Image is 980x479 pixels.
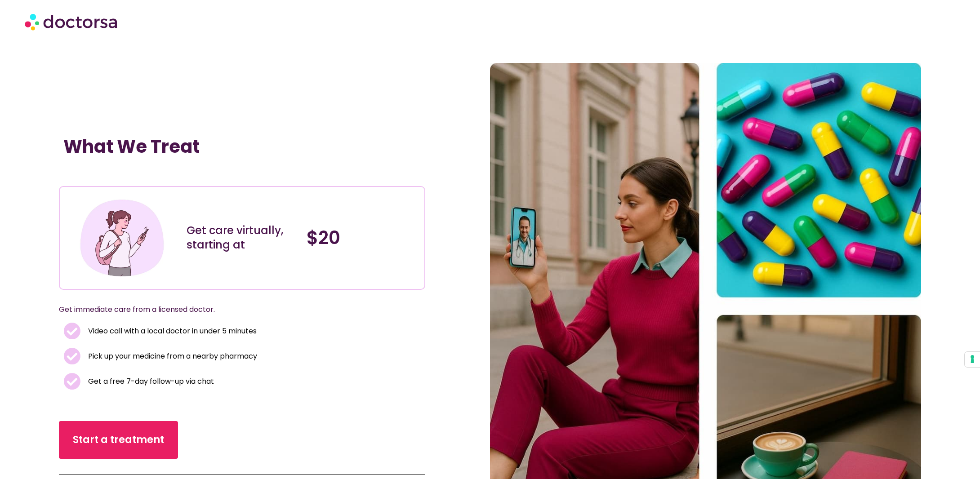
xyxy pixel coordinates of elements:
[965,352,980,367] button: Your consent preferences for tracking technologies
[59,421,178,459] a: Start a treatment
[63,166,198,177] iframe: Customer reviews powered by Trustpilot
[86,375,214,388] span: Get a free 7-day follow-up via chat
[86,325,257,337] span: Video call with a local doctor in under 5 minutes
[59,303,404,316] p: Get immediate care from a licensed doctor.
[73,433,164,447] span: Start a treatment
[63,136,421,157] h1: What We Treat
[78,194,167,283] img: Illustration depicting a young woman in a casual outfit, engaged with her smartphone. She has a p...
[187,223,298,252] div: Get care virtually, starting at
[86,350,257,363] span: Pick up your medicine from a nearby pharmacy
[307,227,418,248] h4: $20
